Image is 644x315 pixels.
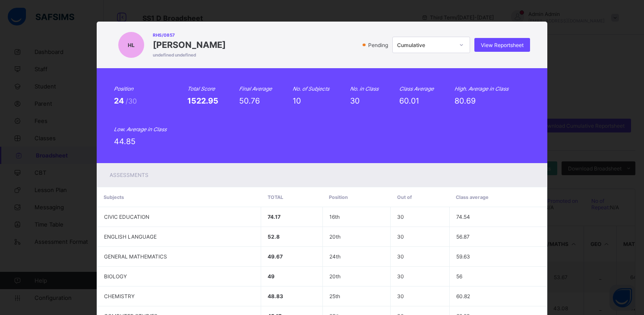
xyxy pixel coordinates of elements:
span: /30 [126,97,137,105]
span: 20th [329,273,341,280]
span: 24 [114,96,126,105]
span: 30 [397,293,404,299]
span: 25th [329,293,340,299]
span: 50.76 [239,96,260,105]
span: [PERSON_NAME] [153,40,226,50]
span: undefined undefined [153,52,226,57]
span: 49 [268,273,275,280]
span: 30 [397,233,404,240]
i: Final Average [239,85,272,92]
span: 30 [397,214,404,220]
span: 10 [293,96,301,105]
span: View Reportsheet [481,42,524,48]
span: Total [268,194,283,200]
i: No. of Subjects [293,85,329,92]
i: Total Score [187,85,215,92]
span: Out of [397,194,412,200]
span: ENGLISH LANGUAGE [104,233,157,240]
span: 49.67 [268,253,283,260]
span: 56 [456,273,462,280]
i: Class Average [399,85,434,92]
span: CHEMISTRY [104,293,135,299]
span: 48.83 [268,293,283,299]
span: Subjects [104,194,124,200]
span: Position [329,194,348,200]
i: High. Average in Class [455,85,508,92]
span: Class average [456,194,489,200]
span: 24th [329,253,341,260]
i: Position [114,85,133,92]
i: Low. Average in Class [114,126,167,132]
span: 59.63 [456,253,470,260]
span: 74.17 [268,214,281,220]
span: CIVIC EDUCATION [104,214,149,220]
span: 30 [397,253,404,260]
span: 60.01 [399,96,419,105]
span: 30 [350,96,360,105]
span: 16th [329,214,340,220]
span: 44.85 [114,137,136,146]
span: 80.69 [455,96,476,105]
span: RHS/0857 [153,32,226,38]
span: Pending [367,42,391,48]
span: 20th [329,233,341,240]
span: HL [128,42,135,48]
i: No. in Class [350,85,379,92]
span: 1522.95 [187,96,218,105]
span: 74.54 [456,214,470,220]
span: 52.8 [268,233,280,240]
span: 30 [397,273,404,280]
span: 60.82 [456,293,470,299]
div: Cumulative [397,42,454,48]
span: 56.87 [456,233,470,240]
span: Assessments [110,172,148,178]
span: BIOLOGY [104,273,127,280]
span: GENERAL MATHEMATICS [104,253,167,260]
